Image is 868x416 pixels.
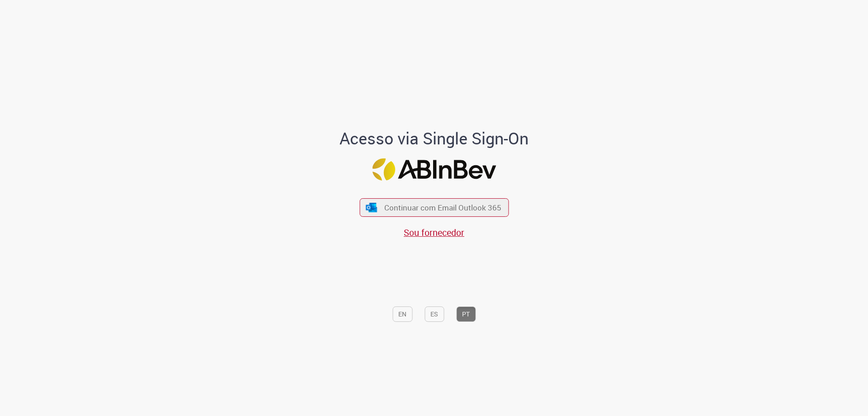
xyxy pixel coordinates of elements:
button: PT [456,306,476,322]
img: ícone Azure/Microsoft 360 [365,203,378,212]
button: EN [392,306,412,322]
h1: Acesso via Single Sign-On [309,129,560,148]
span: Continuar com Email Outlook 365 [384,202,501,213]
img: Logo ABInBev [372,158,496,181]
a: Sou fornecedor [404,226,464,239]
button: ícone Azure/Microsoft 360 Continuar com Email Outlook 365 [359,198,509,217]
button: ES [425,306,444,322]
